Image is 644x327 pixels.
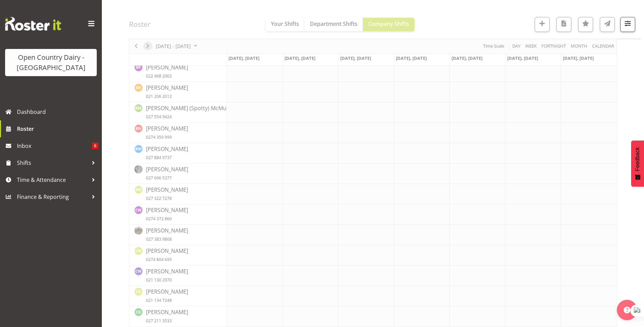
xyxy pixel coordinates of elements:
[17,175,88,185] span: Time & Attendance
[17,192,88,202] span: Finance & Reporting
[631,140,644,187] button: Feedback - Show survey
[17,141,92,151] span: Inbox
[17,107,98,117] span: Dashboard
[634,147,641,171] span: Feedback
[17,124,98,134] span: Roster
[17,158,88,168] span: Shifts
[624,307,630,313] img: help-xxl-2.png
[620,17,635,32] button: Filter Shifts
[12,52,90,73] div: Open Country Dairy - [GEOGRAPHIC_DATA]
[92,142,98,149] span: 6
[5,17,61,31] img: Rosterit website logo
